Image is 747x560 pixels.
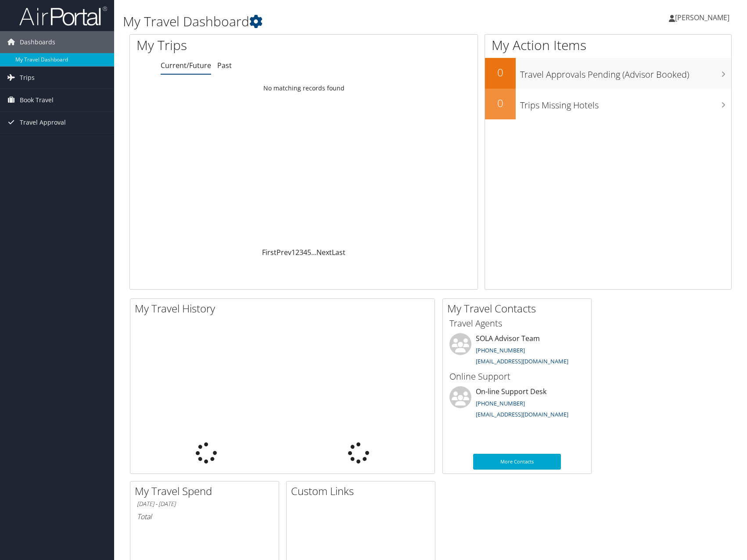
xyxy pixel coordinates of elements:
[316,248,332,257] a: Next
[449,370,585,383] h3: Online Support
[447,301,591,316] h2: My Travel Contacts
[485,58,731,89] a: 0Travel Approvals Pending (Advisor Booked)
[130,80,478,96] td: No matching records found
[295,248,299,257] a: 2
[136,36,326,54] h1: My Trips
[445,333,589,369] li: SOLA Advisor Team
[520,95,731,111] h3: Trips Missing Hotels
[485,65,516,80] h2: 0
[161,61,211,70] a: Current/Future
[485,96,516,111] h2: 0
[520,64,731,81] h3: Travel Approvals Pending (Advisor Booked)
[20,31,55,53] span: Dashboards
[332,248,345,257] a: Last
[217,61,232,70] a: Past
[20,111,66,133] span: Travel Approval
[135,484,279,499] h2: My Travel Spend
[291,248,295,257] a: 1
[20,89,54,111] span: Book Travel
[277,248,291,257] a: Prev
[262,248,277,257] a: First
[445,386,589,422] li: On-line Support Desk
[311,248,316,257] span: …
[123,12,533,31] h1: My Travel Dashboard
[291,484,435,499] h2: Custom Links
[135,301,435,316] h2: My Travel History
[20,67,35,89] span: Trips
[449,317,585,330] h3: Travel Agents
[485,89,731,119] a: 0Trips Missing Hotels
[669,4,738,31] a: [PERSON_NAME]
[485,36,731,54] h1: My Action Items
[473,454,561,470] a: More Contacts
[476,346,525,354] a: [PHONE_NUMBER]
[19,6,107,26] img: airportal-logo.png
[299,248,303,257] a: 3
[137,500,272,508] h6: [DATE] - [DATE]
[675,13,729,22] span: [PERSON_NAME]
[303,248,307,257] a: 4
[137,512,272,521] h6: Total
[476,410,568,418] a: [EMAIL_ADDRESS][DOMAIN_NAME]
[476,357,568,365] a: [EMAIL_ADDRESS][DOMAIN_NAME]
[476,399,525,407] a: [PHONE_NUMBER]
[307,248,311,257] a: 5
